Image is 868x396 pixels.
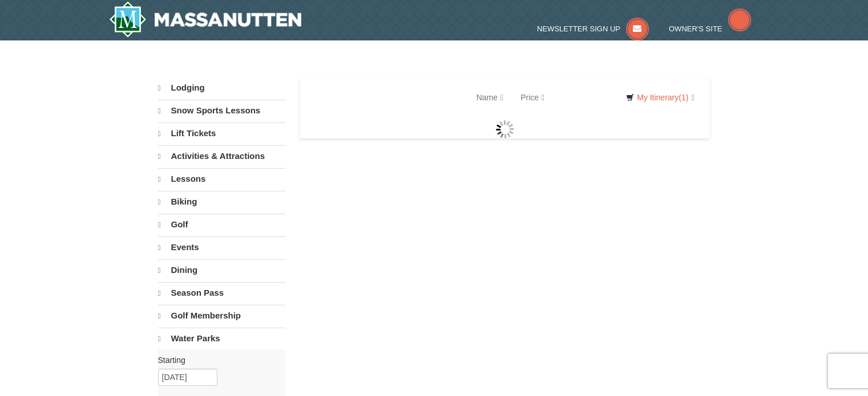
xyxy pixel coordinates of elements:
[158,145,285,167] a: Activities & Attractions
[158,77,285,99] a: Lodging
[158,191,285,213] a: Biking
[158,236,285,258] a: Events
[496,120,514,138] img: wait gif
[158,100,285,121] a: Snow Sports Lessons
[109,1,302,38] a: Massanutten Resort
[669,25,751,33] a: Owner's Site
[468,86,512,109] a: Name
[537,25,620,33] span: Newsletter Sign Up
[158,123,285,144] a: Lift Tickets
[158,214,285,235] a: Golf
[158,328,285,349] a: Water Parks
[512,86,553,109] a: Price
[537,25,649,33] a: Newsletter Sign Up
[619,89,701,106] a: My Itinerary(1)
[158,259,285,281] a: Dining
[669,25,722,33] span: Owner's Site
[158,354,277,366] label: Starting
[158,305,285,326] a: Golf Membership
[158,282,285,304] a: Season Pass
[109,1,302,38] img: Massanutten Resort Logo
[158,168,285,190] a: Lessons
[679,93,688,102] span: (1)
